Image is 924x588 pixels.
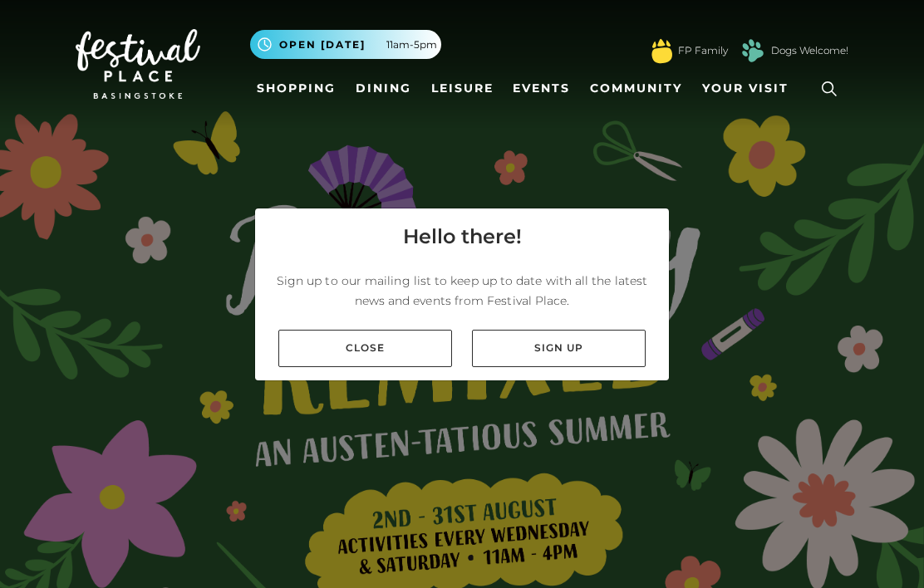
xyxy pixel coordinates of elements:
[250,30,441,59] button: Open [DATE] 11am-5pm
[279,37,366,52] span: Open [DATE]
[771,43,848,58] a: Dogs Welcome!
[702,80,789,97] span: Your Visit
[425,73,500,104] a: Leisure
[268,271,656,311] p: Sign up to our mailing list to keep up to date with all the latest news and events from Festival ...
[76,29,200,99] img: Festival Place Logo
[472,330,646,367] a: Sign up
[349,73,418,104] a: Dining
[250,73,342,104] a: Shopping
[386,37,437,52] span: 11am-5pm
[403,222,522,252] h4: Hello there!
[278,330,452,367] a: Close
[583,73,689,104] a: Community
[695,73,804,104] a: Your Visit
[506,73,577,104] a: Events
[678,43,728,58] a: FP Family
